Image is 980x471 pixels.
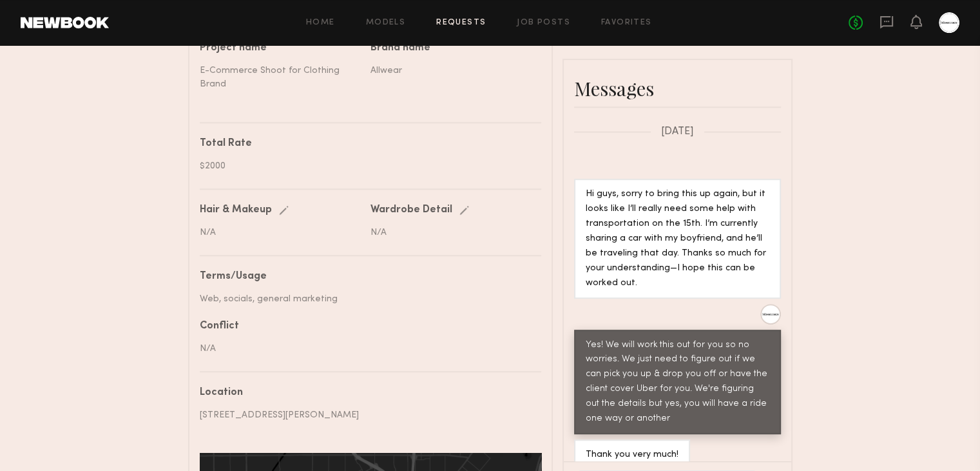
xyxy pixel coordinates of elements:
[200,226,361,239] div: N/A
[370,43,532,54] div: Brand name
[200,321,532,332] div: Conflict
[517,19,570,27] a: Job Posts
[200,388,532,398] div: Location
[200,292,532,306] div: Web, socials, general marketing
[586,338,769,427] div: Yes! We will work this out for you so no worries. We just need to figure out if we can pick you u...
[574,75,781,101] div: Messages
[601,19,652,27] a: Favorites
[200,205,272,215] div: Hair & Makeup
[306,19,335,27] a: Home
[370,64,532,77] div: Allwear
[200,64,361,91] div: E-Commerce Shoot for Clothing Brand
[370,205,452,215] div: Wardrobe Detail
[200,43,361,54] div: Project name
[200,342,532,356] div: N/A
[661,126,694,137] span: [DATE]
[200,408,532,422] div: [STREET_ADDRESS][PERSON_NAME]
[586,448,678,463] div: Thank you very much!
[200,272,532,282] div: Terms/Usage
[366,19,405,27] a: Models
[370,226,532,239] div: N/A
[436,19,486,27] a: Requests
[200,139,532,149] div: Total Rate
[200,159,532,173] div: $2000
[586,187,769,291] div: Hi guys, sorry to bring this up again, but it looks like I’ll really need some help with transpor...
